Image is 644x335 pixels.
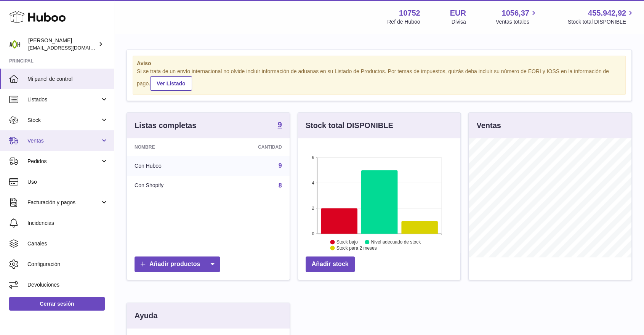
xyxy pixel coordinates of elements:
a: Ver Listado [150,76,192,91]
text: 2 [312,206,314,210]
span: Mi panel de control [27,75,108,83]
strong: 9 [278,121,282,128]
h3: Listas completas [135,120,196,131]
div: Divisa [452,18,466,26]
text: 0 [312,231,314,236]
a: 9 [279,162,282,169]
a: Añadir productos [135,256,220,272]
span: Ventas totales [496,18,538,26]
text: 6 [312,155,314,160]
a: 455.942,92 Stock total DISPONIBLE [568,8,635,26]
span: Ventas [27,137,100,144]
a: Cerrar sesión [9,297,105,311]
a: 8 [279,182,282,189]
strong: EUR [450,8,466,18]
h3: Ayuda [135,311,157,321]
span: Uso [27,178,108,186]
span: Listados [27,96,100,103]
span: [EMAIL_ADDRESS][DOMAIN_NAME] [28,45,112,51]
text: Nivel adecuado de stock [371,239,421,245]
h3: Ventas [476,120,501,131]
span: 455.942,92 [588,8,626,18]
text: 4 [312,181,314,185]
th: Cantidad [213,138,290,156]
h3: Stock total DISPONIBLE [306,120,393,131]
span: Incidencias [27,220,108,227]
strong: Aviso [137,60,622,67]
th: Nombre [127,138,213,156]
span: Facturación y pagos [27,199,100,206]
img: info@adaptohealue.com [9,38,21,50]
div: Ref de Huboo [387,18,420,26]
span: Devoluciones [27,281,108,289]
text: Stock bajo [336,239,358,245]
span: 1056,37 [501,8,529,18]
text: Stock para 2 meses [336,245,377,251]
td: Con Shopify [127,176,213,196]
span: Canales [27,240,108,247]
span: Configuración [27,261,108,268]
span: Stock total DISPONIBLE [568,18,635,26]
div: Si se trata de un envío internacional no olvide incluir información de aduanas en su Listado de P... [137,68,622,91]
a: 1056,37 Ventas totales [496,8,538,26]
td: Con Huboo [127,156,213,176]
span: Pedidos [27,158,100,165]
a: Añadir stock [306,256,355,272]
span: Stock [27,117,100,124]
div: [PERSON_NAME] [28,37,97,51]
strong: 10752 [399,8,420,18]
a: 9 [278,121,282,130]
